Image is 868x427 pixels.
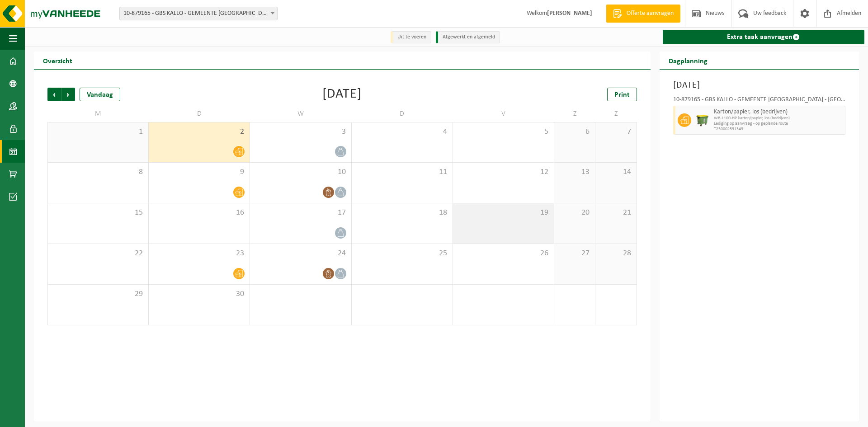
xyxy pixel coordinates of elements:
[624,9,676,18] span: Offerte aanvragen
[356,127,448,137] span: 4
[52,289,144,299] span: 29
[453,106,554,122] td: V
[600,208,632,218] span: 21
[52,167,144,177] span: 8
[458,249,549,258] span: 26
[595,106,637,122] td: Z
[322,88,362,101] div: [DATE]
[559,249,590,258] span: 27
[52,127,144,137] span: 1
[352,106,453,122] td: D
[714,116,843,121] span: WB-1100-HP karton/papier, los (bedrijven)
[660,52,717,69] h2: Dagplanning
[696,113,709,127] img: WB-1100-HPE-GN-51
[153,249,245,258] span: 23
[559,167,590,177] span: 13
[255,208,346,218] span: 17
[356,208,448,218] span: 18
[607,88,637,101] a: Print
[458,167,549,177] span: 12
[547,10,592,17] strong: [PERSON_NAME]
[554,106,595,122] td: Z
[356,167,448,177] span: 11
[714,121,843,127] span: Lediging op aanvraag - op geplande route
[673,97,845,106] div: 10-879165 - GBS KALLO - GEMEENTE [GEOGRAPHIC_DATA] - [GEOGRAPHIC_DATA] 27 - [GEOGRAPHIC_DATA]
[600,127,632,137] span: 7
[250,106,351,122] td: W
[663,30,864,44] a: Extra taak aanvragen
[714,127,843,132] span: T250002531343
[61,88,75,101] span: Volgende
[255,167,346,177] span: 10
[458,127,549,137] span: 5
[255,249,346,258] span: 24
[47,88,61,101] span: Vorige
[436,31,500,43] li: Afgewerkt en afgemeld
[606,5,680,23] a: Offerte aanvragen
[119,7,278,20] span: 10-879165 - GBS KALLO - GEMEENTE BEVEREN - KOSTENPLAATS 27 - KALLO
[120,7,277,20] span: 10-879165 - GBS KALLO - GEMEENTE BEVEREN - KOSTENPLAATS 27 - KALLO
[559,208,590,218] span: 20
[255,127,346,137] span: 3
[52,249,144,258] span: 22
[600,167,632,177] span: 14
[153,289,245,299] span: 30
[52,208,144,218] span: 15
[149,106,250,122] td: D
[153,167,245,177] span: 9
[391,31,431,43] li: Uit te voeren
[80,88,120,101] div: Vandaag
[614,91,630,99] span: Print
[559,127,590,137] span: 6
[714,108,843,116] span: Karton/papier, los (bedrijven)
[458,208,549,218] span: 19
[34,52,81,69] h2: Overzicht
[356,249,448,258] span: 25
[673,79,845,92] h3: [DATE]
[600,249,632,258] span: 28
[47,106,149,122] td: M
[153,127,245,137] span: 2
[153,208,245,218] span: 16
